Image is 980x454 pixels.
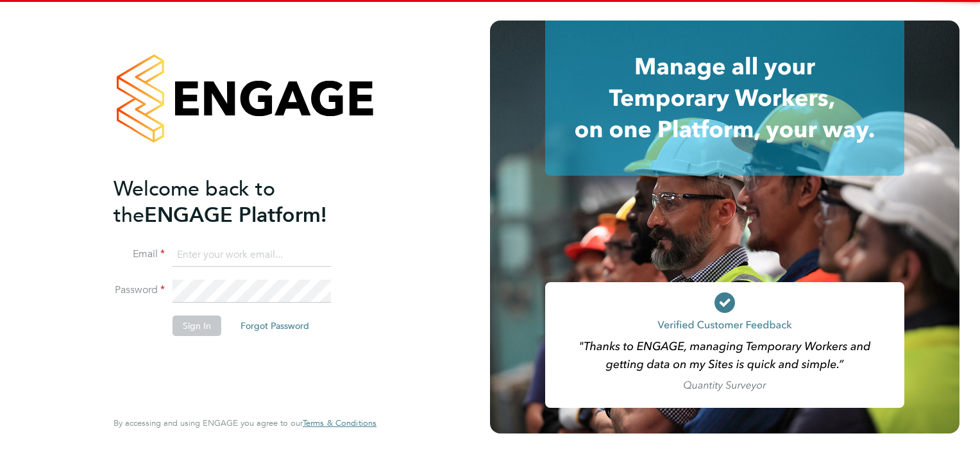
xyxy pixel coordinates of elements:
[114,417,376,428] span: By accessing and using ENGAGE you agree to our
[114,176,275,228] span: Welcome back to the
[173,244,331,267] input: Enter your work email...
[303,418,376,428] a: Terms & Conditions
[114,283,165,297] label: Password
[114,248,165,261] label: Email
[173,315,221,336] button: Sign In
[114,176,364,228] h2: ENGAGE Platform!
[303,417,376,428] span: Terms & Conditions
[230,315,319,336] button: Forgot Password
